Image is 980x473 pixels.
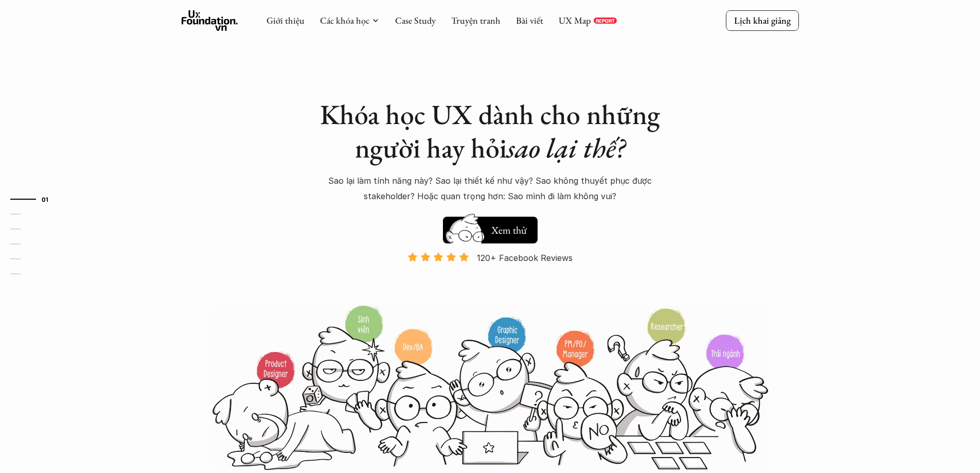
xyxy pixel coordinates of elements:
a: Xem thử [443,212,538,243]
em: sao lại thế? [507,130,625,166]
a: Bài viết [516,14,543,26]
a: UX Map [559,14,591,26]
h1: Khóa học UX dành cho những người hay hỏi [310,98,670,165]
a: Case Study [395,14,436,26]
a: Truyện tranh [451,14,501,26]
p: Lịch khai giảng [734,14,791,26]
a: Các khóa học [320,14,369,26]
h5: Xem thử [491,223,527,237]
a: 01 [10,193,59,205]
a: Giới thiệu [266,14,305,26]
p: REPORT [596,17,615,24]
p: 120+ Facebook Reviews [477,250,573,266]
strong: 01 [42,196,49,203]
p: Sao lại làm tính năng này? Sao lại thiết kế như vậy? Sao không thuyết phục được stakeholder? Hoặc... [315,173,665,204]
a: Lịch khai giảng [726,10,799,30]
a: 120+ Facebook Reviews [399,252,582,304]
a: REPORT [594,17,617,24]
